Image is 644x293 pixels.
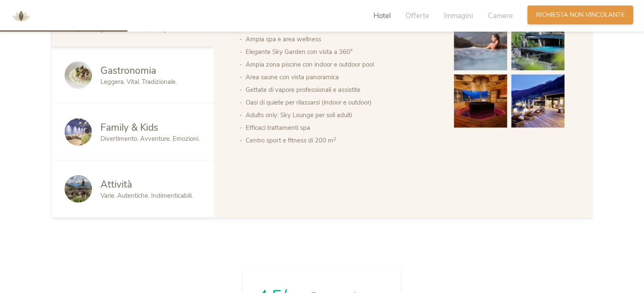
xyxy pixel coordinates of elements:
[100,121,158,134] span: Family & Kids
[100,178,132,191] span: Attività
[536,11,625,19] span: Richiesta non vincolante
[246,134,437,147] li: Centro sport e fitness di 200 m
[8,13,34,19] a: AMONTI & LUNARIS Wellnessresort
[100,78,177,86] span: Leggera. Vital. Tradizionale.
[333,136,336,142] sup: 2
[406,11,429,21] span: Offerte
[246,71,437,83] li: Area saune con vista panoramica
[444,11,473,21] span: Immagini
[100,191,193,200] span: Varie. Autentiche. Indimenticabili.
[246,121,437,134] li: Efficaci trattamenti spa
[246,96,437,109] li: Oasi di quiete per rilassarsi (indoor e outdoor)
[100,64,156,77] span: Gastronomia
[373,11,391,21] span: Hotel
[100,134,200,143] span: Divertimento. Avventure. Emozioni.
[246,58,437,71] li: Ampia zona piscine con indoor e outdoor pool
[246,46,437,58] li: Elegante Sky Garden con vista a 360°
[8,3,34,29] img: AMONTI & LUNARIS Wellnessresort
[246,109,437,121] li: Adults only: Sky Lounge per soli adulti
[246,83,437,96] li: Gettate di vapore professionali e assistite
[488,11,513,21] span: Camere
[246,33,437,46] li: Ampia spa e area wellness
